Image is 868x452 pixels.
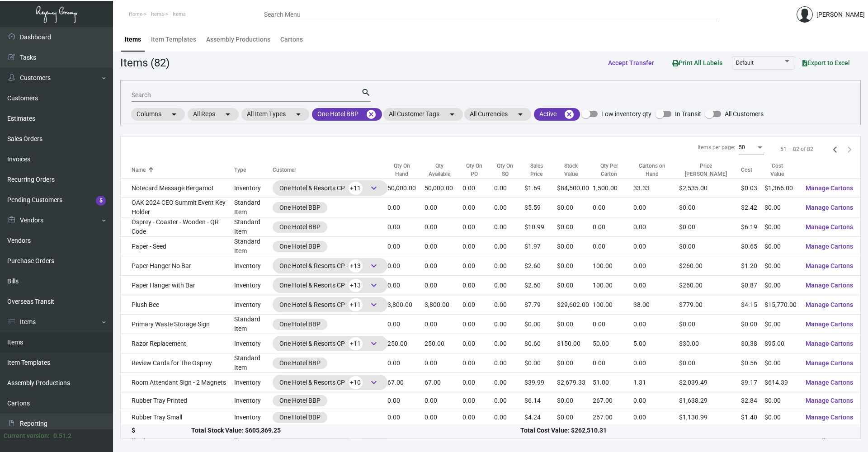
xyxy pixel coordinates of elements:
[798,374,860,391] button: Manage Cartons
[121,315,234,334] td: Primary Waste Storage Sign
[798,335,860,352] button: Manage Cartons
[387,162,425,178] div: Qty On Hand
[121,198,234,217] td: OAK 2024 CEO Summit Event Key Holder
[387,162,416,178] div: Qty On Hand
[679,334,741,353] td: $30.00
[741,392,764,409] td: $2.84
[361,87,371,98] mat-icon: search
[462,179,494,198] td: 0.00
[633,217,679,237] td: 0.00
[121,373,234,392] td: Room Attendant Sign - 2 Magnets
[764,315,798,334] td: $0.00
[601,108,651,119] span: Low inventory qty
[206,35,270,44] div: Assembly Productions
[798,297,860,313] button: Manage Cartons
[798,199,860,216] button: Manage Cartons
[234,409,272,426] td: Inventory
[462,315,494,334] td: 0.00
[557,179,593,198] td: $84,500.00
[312,108,382,121] mat-chip: One Hotel BBP
[524,237,557,256] td: $1.97
[633,179,679,198] td: 33.33
[425,353,462,373] td: 0.00
[151,11,164,17] span: Items
[741,315,764,334] td: $0.00
[524,353,557,373] td: $0.00
[764,162,798,178] div: Cost Value
[387,256,425,276] td: 0.00
[349,298,363,311] span: +11
[279,337,381,350] div: One Hotel & Resorts CP
[387,392,425,409] td: 0.00
[633,392,679,409] td: 0.00
[425,276,462,295] td: 0.00
[741,237,764,256] td: $0.65
[798,392,860,409] button: Manage Cartons
[494,256,524,276] td: 0.00
[764,334,798,353] td: $95.00
[366,109,377,120] mat-icon: cancel
[191,426,520,436] div: Total Stock Value: $605,369.25
[798,316,860,332] button: Manage Cartons
[280,35,303,44] div: Cartons
[121,295,234,315] td: Plush Bee
[806,320,853,328] span: Manage Cartons
[524,179,557,198] td: $1.69
[524,409,557,426] td: $4.24
[447,109,458,120] mat-icon: arrow_drop_down
[633,373,679,392] td: 1.31
[557,409,593,426] td: $0.00
[462,353,494,373] td: 0.00
[387,179,425,198] td: 50,000.00
[524,334,557,353] td: $0.60
[121,392,234,409] td: Rubber Tray Printed
[806,243,853,250] span: Manage Cartons
[557,353,593,373] td: $0.00
[173,11,186,17] span: Items
[741,166,752,174] div: Cost
[593,198,633,217] td: 0.00
[798,355,860,371] button: Manage Cartons
[279,298,381,311] div: One Hotel & Resorts CP
[593,373,633,392] td: 51.00
[387,198,425,217] td: 0.00
[798,277,860,293] button: Manage Cartons
[557,237,593,256] td: $0.00
[741,373,764,392] td: $9.17
[494,162,516,178] div: Qty On SO
[564,109,575,120] mat-icon: cancel
[279,222,321,232] div: One Hotel BBP
[515,109,526,120] mat-icon: arrow_drop_down
[462,198,494,217] td: 0.00
[534,108,580,121] mat-chip: Active
[387,217,425,237] td: 0.00
[741,198,764,217] td: $2.42
[806,359,853,367] span: Manage Cartons
[234,166,272,174] div: Type
[368,280,379,291] span: keyboard_arrow_down
[234,295,272,315] td: Inventory
[557,217,593,237] td: $0.00
[741,276,764,295] td: $0.87
[739,145,764,151] mat-select: Items per page:
[633,276,679,295] td: 0.00
[557,295,593,315] td: $29,602.00
[593,162,633,178] div: Qty Per Carton
[425,315,462,334] td: 0.00
[121,256,234,276] td: Paper Hanger No Bar
[741,409,764,426] td: $1.40
[679,237,741,256] td: $0.00
[764,295,798,315] td: $15,770.00
[741,295,764,315] td: $4.15
[425,162,462,178] div: Qty Available
[633,256,679,276] td: 0.00
[169,109,179,120] mat-icon: arrow_drop_down
[798,258,860,274] button: Manage Cartons
[494,217,524,237] td: 0.00
[462,237,494,256] td: 0.00
[798,409,860,425] button: Manage Cartons
[524,198,557,217] td: $5.59
[368,377,379,388] span: keyboard_arrow_down
[557,334,593,353] td: $150.00
[806,397,853,404] span: Manage Cartons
